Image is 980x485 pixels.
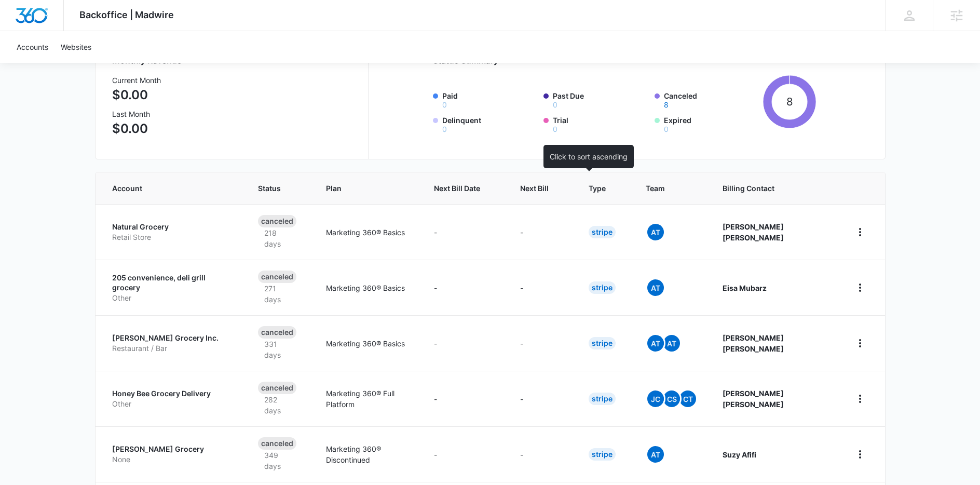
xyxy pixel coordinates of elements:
[723,183,826,194] span: Billing Contact
[326,443,409,465] p: Marketing 360® Discontinued
[112,454,234,465] p: None
[112,119,161,138] p: $0.00
[663,390,680,407] span: CS
[647,390,664,407] span: JC
[520,183,549,194] span: Next Bill
[786,95,793,108] tspan: 8
[442,90,538,109] label: Paid
[258,271,296,283] div: Canceled
[258,382,296,394] div: Canceled
[10,31,55,63] a: Accounts
[589,281,616,294] div: Stripe
[112,86,161,104] p: $0.00
[326,338,409,349] p: Marketing 360® Basics
[553,90,648,109] label: Past Due
[258,450,301,471] p: 349 days
[508,371,576,426] td: -
[589,448,616,461] div: Stripe
[421,371,508,426] td: -
[112,293,234,303] p: Other
[723,222,784,242] strong: [PERSON_NAME] [PERSON_NAME]
[258,394,301,416] p: 282 days
[258,227,301,249] p: 218 days
[112,109,161,119] h3: Last Month
[647,279,664,296] span: At
[664,115,759,133] label: Expired
[421,315,508,371] td: -
[112,222,234,232] p: Natural Grocery
[326,388,409,410] p: Marketing 360® Full Platform
[258,326,296,339] div: Canceled
[434,183,480,194] span: Next Bill Date
[421,204,508,260] td: -
[112,333,234,353] a: [PERSON_NAME] Grocery Inc.Restaurant / Bar
[258,283,301,305] p: 271 days
[442,115,538,133] label: Delinquent
[421,426,508,482] td: -
[326,282,409,293] p: Marketing 360® Basics
[55,31,98,63] a: Websites
[112,333,234,343] p: [PERSON_NAME] Grocery Inc.
[112,232,234,243] p: Retail Store
[421,260,508,315] td: -
[112,444,234,454] p: [PERSON_NAME] Grocery
[723,333,784,353] strong: [PERSON_NAME] [PERSON_NAME]
[112,388,234,399] p: Honey Bee Grocery Delivery
[112,222,234,242] a: Natural GroceryRetail Store
[508,204,576,260] td: -
[79,9,174,20] span: Backoffice | Madwire
[723,389,784,409] strong: [PERSON_NAME] [PERSON_NAME]
[589,393,616,405] div: Stripe
[508,426,576,482] td: -
[326,227,409,238] p: Marketing 360® Basics
[852,390,868,407] button: home
[258,339,301,360] p: 331 days
[326,183,409,194] span: Plan
[258,183,286,194] span: Status
[663,335,680,352] span: AT
[112,444,234,464] a: [PERSON_NAME] GroceryNone
[852,446,868,463] button: home
[664,90,759,109] label: Canceled
[508,315,576,371] td: -
[723,450,756,459] strong: Suzy Afifi
[543,145,634,168] div: Click to sort ascending
[589,183,606,194] span: Type
[647,446,664,463] span: At
[258,215,296,227] div: Canceled
[589,226,616,238] div: Stripe
[679,390,696,407] span: CT
[852,335,868,352] button: home
[112,75,161,86] h3: Current Month
[852,279,868,296] button: home
[112,388,234,409] a: Honey Bee Grocery DeliveryOther
[112,183,219,194] span: Account
[646,183,683,194] span: Team
[589,337,616,349] div: Stripe
[647,335,664,352] span: At
[112,399,234,409] p: Other
[508,260,576,315] td: -
[112,343,234,354] p: Restaurant / Bar
[112,273,234,293] p: 205 convenience, deli grill grocery
[112,273,234,303] a: 205 convenience, deli grill groceryOther
[258,437,296,450] div: Canceled
[647,224,664,240] span: At
[723,284,767,292] strong: Eisa Mubarz
[553,115,648,133] label: Trial
[852,224,868,240] button: home
[664,101,669,109] button: Canceled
